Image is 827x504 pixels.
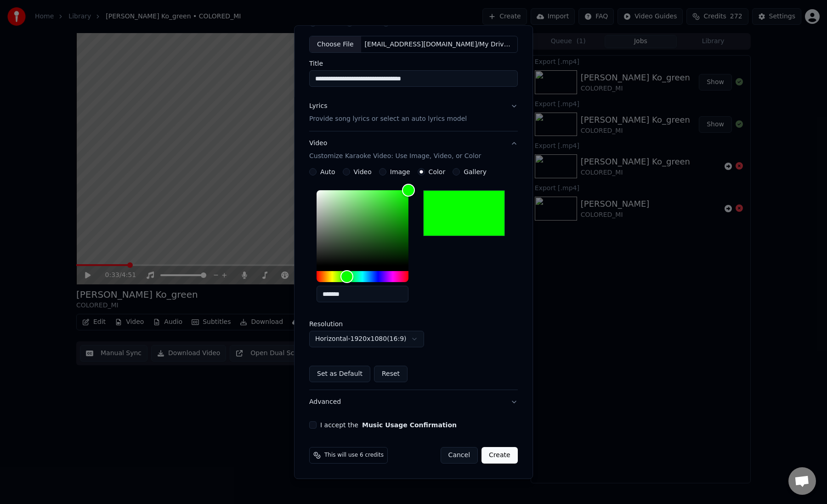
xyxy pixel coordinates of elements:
[390,169,410,176] label: Image
[309,61,518,67] label: Title
[374,366,408,383] button: Reset
[361,40,517,49] div: [EMAIL_ADDRESS][DOMAIN_NAME]/My Drive/MCGI SONGS & LYRICS/KDR Songs/NARIYAN PA RIN/SIEMPRE ESTÁS...
[481,447,518,464] button: Create
[309,391,518,414] button: Advanced
[309,152,481,161] p: Customize Karaoke Video: Use Image, Video, or Color
[309,139,481,161] div: Video
[317,272,408,283] div: Hue
[429,169,446,176] label: Color
[309,321,401,328] label: Resolution
[309,95,518,131] button: LyricsProvide song lyrics or select an auto lyrics model
[393,20,406,26] label: URL
[320,422,457,429] label: I accept the
[309,366,370,383] button: Set as Default
[309,102,327,111] div: Lyrics
[317,191,408,266] div: Color
[320,169,335,176] label: Auto
[309,115,467,124] p: Provide song lyrics or select an auto lyrics model
[362,422,457,429] button: I accept the
[357,20,375,26] label: Video
[320,20,339,26] label: Audio
[464,169,487,176] label: Gallery
[310,36,361,53] div: Choose File
[309,169,518,390] div: VideoCustomize Karaoke Video: Use Image, Video, or Color
[441,447,478,464] button: Cancel
[309,132,518,169] button: VideoCustomize Karaoke Video: Use Image, Video, or Color
[324,452,384,459] span: This will use 6 credits
[354,169,372,176] label: Video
